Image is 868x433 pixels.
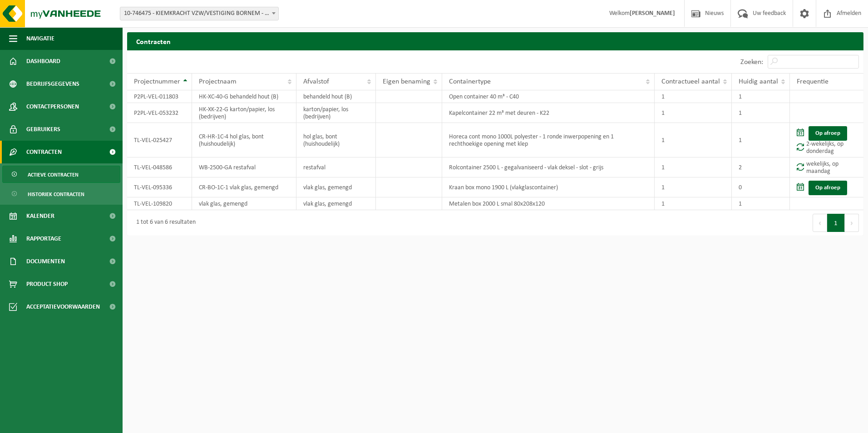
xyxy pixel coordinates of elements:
[845,214,859,232] button: Next
[296,103,376,123] td: karton/papier, los (bedrijven)
[442,123,655,157] td: Horeca cont mono 1000L polyester - 1 ronde inwerpopening en 1 rechthoekige opening met klep
[192,90,296,103] td: HK-XC-40-G behandeld hout (B)
[655,90,732,103] td: 1
[296,90,376,103] td: behandeld hout (B)
[5,413,152,433] iframe: chat widget
[192,157,296,177] td: WB-2500-GA restafval
[655,103,732,123] td: 1
[809,181,847,195] a: Op afroep
[26,50,60,73] span: Dashboard
[797,78,829,85] span: Frequentie
[127,123,192,157] td: TL-VEL-025427
[630,10,675,17] strong: [PERSON_NAME]
[296,197,376,210] td: vlak glas, gemengd
[442,103,655,123] td: Kapelcontainer 22 m³ met deuren - K22
[790,157,863,177] td: wekelijks, op maandag
[732,177,790,197] td: 0
[303,78,329,85] span: Afvalstof
[28,166,79,183] span: Actieve contracten
[192,123,296,157] td: CR-HR-1C-4 hol glas, bont (huishoudelijk)
[26,250,65,273] span: Documenten
[134,78,180,85] span: Projectnummer
[732,103,790,123] td: 1
[127,177,192,197] td: TL-VEL-095336
[199,78,237,85] span: Projectnaam
[449,78,491,85] span: Containertype
[192,177,296,197] td: CR-BO-1C-1 vlak glas, gemengd
[813,214,827,232] button: Previous
[192,103,296,123] td: HK-XK-22-G karton/papier, los (bedrijven)
[732,157,790,177] td: 2
[26,273,68,295] span: Product Shop
[740,59,763,66] label: Zoeken:
[442,177,655,197] td: Kraan box mono 1900 L (vlakglascontainer)
[127,157,192,177] td: TL-VEL-048586
[26,95,79,118] span: Contactpersonen
[790,123,863,157] td: 2-wekelijks, op donderdag
[26,295,100,318] span: Acceptatievoorwaarden
[732,90,790,103] td: 1
[132,215,196,231] div: 1 tot 6 van 6 resultaten
[655,177,732,197] td: 1
[127,90,192,103] td: P2PL-VEL-011803
[26,205,54,227] span: Kalender
[655,197,732,210] td: 1
[442,157,655,177] td: Rolcontainer 2500 L - gegalvaniseerd - vlak deksel - slot - grijs
[442,90,655,103] td: Open container 40 m³ - C40
[120,7,278,20] span: 10-746475 - KIEMKRACHT VZW/VESTIGING BORNEM - BORNEM
[732,197,790,210] td: 1
[120,7,279,20] span: 10-746475 - KIEMKRACHT VZW/VESTIGING BORNEM - BORNEM
[442,197,655,210] td: Metalen box 2000 L smal 80x208x120
[2,166,120,183] a: Actieve contracten
[383,78,430,85] span: Eigen benaming
[26,118,60,141] span: Gebruikers
[661,78,720,85] span: Contractueel aantal
[655,157,732,177] td: 1
[809,126,847,141] a: Op afroep
[827,214,845,232] button: 1
[127,103,192,123] td: P2PL-VEL-053232
[192,197,296,210] td: vlak glas, gemengd
[296,157,376,177] td: restafval
[26,227,61,250] span: Rapportage
[732,123,790,157] td: 1
[296,177,376,197] td: vlak glas, gemengd
[26,73,79,95] span: Bedrijfsgegevens
[26,141,62,163] span: Contracten
[296,123,376,157] td: hol glas, bont (huishoudelijk)
[28,186,84,203] span: Historiek contracten
[2,185,120,202] a: Historiek contracten
[739,78,778,85] span: Huidig aantal
[127,197,192,210] td: TL-VEL-109820
[26,27,54,50] span: Navigatie
[655,123,732,157] td: 1
[127,32,863,50] h2: Contracten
